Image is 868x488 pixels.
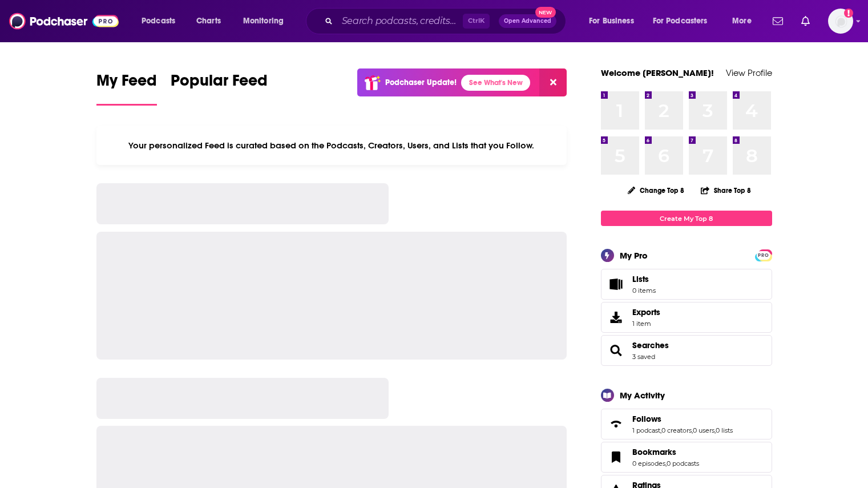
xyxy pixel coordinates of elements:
a: Follows [632,414,733,424]
span: 0 items [632,287,656,295]
input: Search podcasts, credits, & more... [337,12,463,30]
span: Popular Feed [171,71,268,97]
span: Exports [632,307,660,317]
span: Follows [601,409,772,439]
a: Follows [605,416,628,432]
a: View Profile [726,67,772,78]
span: Bookmarks [632,447,676,457]
span: For Podcasters [653,13,708,29]
a: See What's New [461,75,530,91]
button: open menu [645,12,724,30]
a: 0 lists [716,426,733,434]
a: Popular Feed [171,71,268,106]
span: Open Advanced [504,18,551,24]
span: Bookmarks [601,442,772,473]
button: open menu [134,12,190,30]
a: Welcome [PERSON_NAME]! [601,67,714,78]
span: Lists [632,274,656,284]
a: Exports [601,302,772,333]
a: 0 episodes [632,459,665,467]
span: 1 item [632,320,660,328]
a: Bookmarks [632,447,699,457]
img: User Profile [828,9,853,34]
button: Change Top 8 [621,183,692,197]
a: 0 creators [661,426,692,434]
span: For Business [589,13,634,29]
button: Show profile menu [828,9,853,34]
button: open menu [581,12,648,30]
span: Charts [196,13,221,29]
a: 1 podcast [632,426,660,434]
a: Show notifications dropdown [768,11,788,31]
span: , [692,426,693,434]
button: Share Top 8 [700,179,752,201]
p: Podchaser Update! [385,78,457,87]
div: My Activity [620,390,665,401]
button: open menu [724,12,766,30]
span: Logged in as cmand-s [828,9,853,34]
a: Show notifications dropdown [797,11,814,31]
div: My Pro [620,250,648,261]
a: PRO [757,251,770,259]
a: 0 users [693,426,714,434]
a: Lists [601,269,772,300]
span: More [732,13,752,29]
span: Exports [605,309,628,325]
span: , [665,459,667,467]
span: , [714,426,716,434]
span: New [535,7,556,18]
div: Your personalized Feed is curated based on the Podcasts, Creators, Users, and Lists that you Follow. [96,126,567,165]
a: 3 saved [632,353,655,361]
a: My Feed [96,71,157,106]
a: Searches [632,340,669,350]
span: My Feed [96,71,157,97]
span: Monitoring [243,13,284,29]
button: Open AdvancedNew [499,14,556,28]
span: , [660,426,661,434]
a: Charts [189,12,228,30]
a: Bookmarks [605,449,628,465]
button: open menu [235,12,298,30]
span: Lists [605,276,628,292]
svg: Add a profile image [844,9,853,18]
a: 0 podcasts [667,459,699,467]
span: Podcasts [142,13,175,29]
div: Search podcasts, credits, & more... [317,8,577,34]
img: Podchaser - Follow, Share and Rate Podcasts [9,10,119,32]
a: Searches [605,342,628,358]
span: Ctrl K [463,14,490,29]
a: Create My Top 8 [601,211,772,226]
span: Lists [632,274,649,284]
span: PRO [757,251,770,260]
span: Searches [601,335,772,366]
span: Follows [632,414,661,424]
